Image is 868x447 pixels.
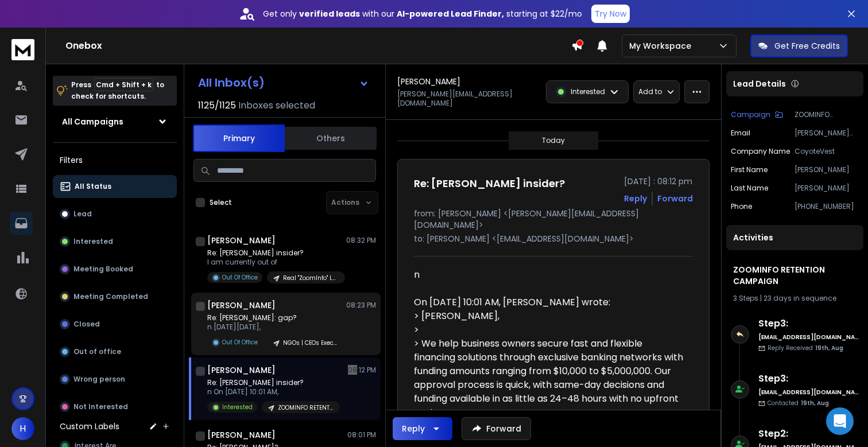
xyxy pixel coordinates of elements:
[53,203,177,226] button: Lead
[60,421,119,432] h3: Custom Labels
[71,79,164,102] p: Press to check for shortcuts.
[53,340,177,363] button: Out of office
[750,34,848,57] button: Get Free Credits
[795,202,859,211] p: [PHONE_NUMBER]
[285,126,377,151] button: Others
[207,378,340,387] p: Re: [PERSON_NAME] insider?
[801,399,829,407] span: 19th, Aug
[571,87,605,96] p: Interested
[207,364,276,376] h1: [PERSON_NAME]
[73,347,121,356] p: Out of office
[462,417,531,440] button: Forward
[207,322,345,332] p: n [DATE][DATE],
[774,40,840,52] p: Get Free Credits
[733,293,758,303] span: 3 Steps
[222,273,258,282] p: Out Of Office
[731,184,768,193] p: Last Name
[299,8,360,20] strong: verified leads
[402,423,425,434] div: Reply
[73,209,92,219] p: Lead
[53,313,177,336] button: Closed
[348,366,376,375] p: 08:12 PM
[73,237,113,246] p: Interested
[397,8,504,20] strong: AI-powered Lead Finder,
[795,129,859,138] p: [PERSON_NAME][EMAIL_ADDRESS][DOMAIN_NAME]
[75,182,111,191] p: All Status
[731,110,770,119] p: Campaign
[198,99,236,112] span: 1125 / 1125
[758,317,859,331] h6: Step 3 :
[733,78,786,90] p: Lead Details
[53,175,177,198] button: All Status
[595,8,626,20] p: Try Now
[238,99,315,112] h3: Inboxes selected
[222,338,258,347] p: Out Of Office
[731,129,750,138] p: Email
[346,236,376,245] p: 08:32 PM
[11,417,34,440] button: H
[758,427,859,441] h6: Step 2 :
[222,403,253,411] p: Interested
[193,125,285,152] button: Primary
[414,208,693,231] p: from: [PERSON_NAME] <[PERSON_NAME][EMAIL_ADDRESS][DOMAIN_NAME]>
[795,165,859,174] p: [PERSON_NAME]
[768,344,843,352] p: Reply Received
[94,78,153,91] span: Cmd + Shift + k
[53,368,177,391] button: Wrong person
[731,202,752,211] p: Phone
[210,198,232,207] label: Select
[815,344,843,352] span: 19th, Aug
[73,265,133,274] p: Meeting Booked
[764,293,836,303] span: 23 days in sequence
[53,258,177,281] button: Meeting Booked
[731,147,790,156] p: Company Name
[73,292,148,301] p: Meeting Completed
[278,403,333,412] p: ZOOMINFO RETENTION CAMPAIGN
[207,429,276,441] h1: [PERSON_NAME]
[726,225,863,250] div: Activities
[207,300,276,311] h1: [PERSON_NAME]
[795,184,859,193] p: [PERSON_NAME]
[346,301,376,310] p: 08:23 PM
[283,274,338,282] p: Real "ZoomInfo" Lead List
[62,116,123,127] h1: All Campaigns
[198,77,265,88] h1: All Inbox(s)
[263,8,582,20] p: Get only with our starting at $22/mo
[11,39,34,60] img: logo
[591,5,630,23] button: Try Now
[657,193,693,204] div: Forward
[414,176,565,192] h1: Re: [PERSON_NAME] insider?
[795,110,859,119] p: ZOOMINFO RETENTION CAMPAIGN
[73,320,100,329] p: Closed
[53,285,177,308] button: Meeting Completed
[73,402,128,411] p: Not Interested
[207,235,276,246] h1: [PERSON_NAME]
[207,387,340,397] p: n On [DATE] 10:01 AM,
[638,87,662,96] p: Add to
[624,176,693,187] p: [DATE] : 08:12 pm
[53,110,177,133] button: All Campaigns
[624,193,647,204] button: Reply
[795,147,859,156] p: CoyoteVest
[758,388,859,397] h6: [EMAIL_ADDRESS][DOMAIN_NAME]
[73,375,125,384] p: Wrong person
[207,313,345,322] p: Re: [PERSON_NAME]: gap?
[347,430,376,440] p: 08:01 PM
[733,264,857,287] h1: ZOOMINFO RETENTION CAMPAIGN
[207,248,345,258] p: Re: [PERSON_NAME] insider?
[629,40,696,52] p: My Workspace
[397,76,460,87] h1: [PERSON_NAME]
[189,71,378,94] button: All Inbox(s)
[731,165,768,174] p: First Name
[826,407,854,435] div: Open Intercom Messenger
[733,294,857,303] div: |
[768,399,829,407] p: Contacted
[758,333,859,341] h6: [EMAIL_ADDRESS][DOMAIN_NAME]
[414,233,693,244] p: to: [PERSON_NAME] <[EMAIL_ADDRESS][DOMAIN_NAME]>
[542,136,565,145] p: Today
[731,110,783,119] button: Campaign
[283,339,338,347] p: NGOs | CEOs Executive
[397,90,539,108] p: [PERSON_NAME][EMAIL_ADDRESS][DOMAIN_NAME]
